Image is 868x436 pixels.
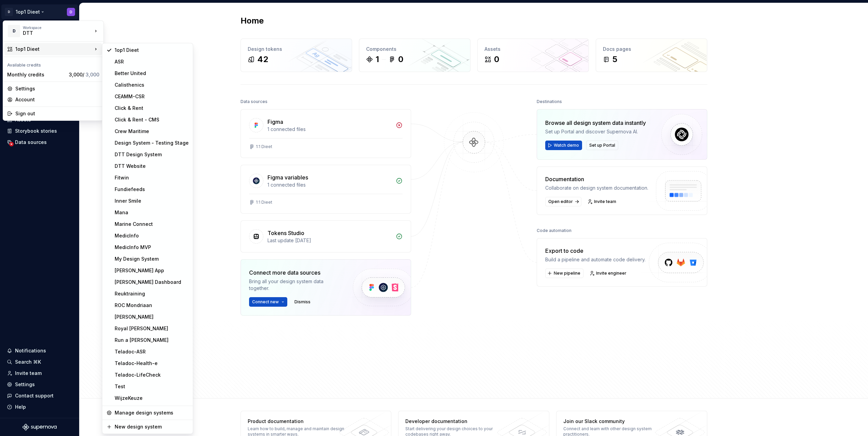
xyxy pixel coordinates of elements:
div: 1op1 Dieet [115,47,189,54]
div: Calisthenics [115,82,189,88]
div: Reuktraining [115,290,189,297]
div: Better United [115,70,189,77]
div: ROC Mondriaan [115,302,189,309]
div: [PERSON_NAME] App [115,267,189,274]
div: MedicInfo [115,232,189,239]
div: Mana [115,209,189,216]
div: Marine Connect [115,221,189,228]
div: MedicInfo MVP [115,244,189,251]
div: Sign out [15,110,99,117]
div: CEAMM-CSR [115,93,189,100]
div: My Design System [115,256,189,262]
div: Teladoc-Health-e [115,360,189,367]
div: Crew Maritime [115,128,189,135]
div: Available credits [4,58,102,69]
div: Click & Rent [115,105,189,112]
div: Run a [PERSON_NAME] [115,337,189,344]
div: [PERSON_NAME] Dashboard [115,279,189,286]
div: Monthly credits [7,71,66,78]
div: Design System - Testing Stage [115,140,189,146]
div: Inner Smile [115,198,189,204]
div: Manage design systems [115,409,189,416]
div: 1op1 Dieet [15,46,92,53]
div: Test [115,383,189,390]
div: Teladoc-ASR [115,348,189,355]
div: [PERSON_NAME] [115,314,189,320]
div: DTT Website [115,163,189,170]
span: 3,000 / [69,72,99,77]
div: Account [15,96,99,103]
div: Click & Rent - CMS [115,116,189,123]
div: Teladoc-LifeCheck [115,372,189,378]
span: 3,000 [86,72,99,77]
div: Royal [PERSON_NAME] [115,325,189,332]
div: Fundiefeeds [115,186,189,193]
div: Workspace [23,26,92,30]
div: Settings [15,85,99,92]
div: D [8,25,20,37]
div: Fitwin [115,174,189,181]
div: DTT Design System [115,151,189,158]
div: ASR [115,58,189,65]
div: New design system [115,423,189,430]
div: DTT [23,30,81,37]
div: WijzeKeuze [115,395,189,402]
